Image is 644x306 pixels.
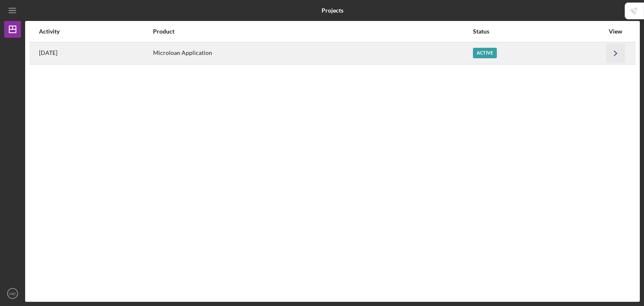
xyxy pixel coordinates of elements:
[153,28,472,35] div: Product
[473,28,604,35] div: Status
[153,43,472,64] div: Microloan Application
[39,28,152,35] div: Activity
[322,7,343,14] b: Projects
[10,291,16,296] text: MD
[39,49,57,56] time: 2025-10-01 20:05
[473,48,497,58] div: Active
[4,285,21,302] button: MD
[605,28,626,35] div: View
